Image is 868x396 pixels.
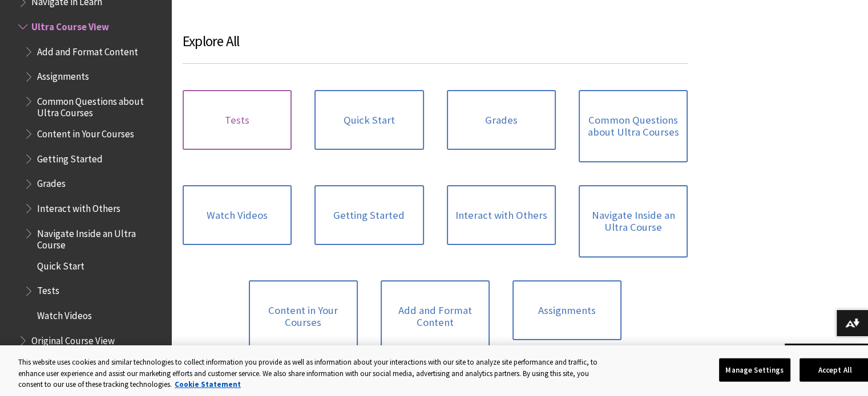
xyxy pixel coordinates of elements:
[37,92,163,119] span: Common Questions about Ultra Courses
[512,280,621,341] a: Assignments
[719,358,790,382] button: Manage Settings
[37,224,163,251] span: Navigate Inside an Ultra Course
[314,90,423,150] a: Quick Start
[37,281,59,297] span: Tests
[37,67,89,83] span: Assignments
[37,256,84,272] span: Quick Start
[579,185,688,258] a: Navigate Inside an Ultra Course
[381,280,490,353] a: Add and Format Content
[579,90,688,162] a: Common Questions about Ultra Courses
[31,331,115,346] span: Original Course View
[37,149,103,165] span: Getting Started
[447,90,556,150] a: Grades
[37,174,66,190] span: Grades
[314,185,423,246] a: Getting Started
[37,306,92,321] span: Watch Videos
[31,17,109,32] span: Ultra Course View
[183,185,292,246] a: Watch Videos
[37,199,120,214] span: Interact with Others
[18,357,608,390] div: This website uses cookies and similar technologies to collect information you provide as well as ...
[183,90,292,150] a: Tests
[183,31,688,64] h3: Explore All
[37,124,134,140] span: Content in Your Courses
[447,185,556,246] a: Interact with Others
[249,280,358,353] a: Content in Your Courses
[37,42,138,58] span: Add and Format Content
[785,344,868,365] a: Back to top
[175,379,241,389] a: More information about your privacy, opens in a new tab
